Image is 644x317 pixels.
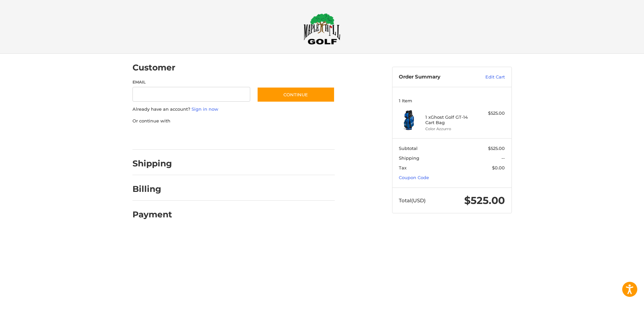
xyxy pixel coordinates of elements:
h4: 1 x Ghost Golf GT-14 Cart Bag [425,114,477,125]
span: $0.00 [492,165,505,170]
span: -- [501,155,505,161]
p: Or continue with [132,118,335,124]
span: Tax [399,165,407,170]
span: Total (USD) [399,197,426,204]
h2: Customer [132,62,175,73]
a: Coupon Code [399,175,429,180]
div: $525.00 [478,110,505,117]
p: Already have an account? [132,106,335,113]
h3: Order Summary [399,74,471,81]
iframe: PayPal-venmo [244,131,294,143]
li: Color Azzurro [425,126,477,132]
span: $525.00 [464,194,505,207]
iframe: PayPal-paylater [187,131,237,143]
h2: Billing [132,184,172,194]
a: Sign in now [192,106,218,112]
button: Continue [257,87,335,102]
a: Edit Cart [471,74,505,81]
h3: 1 Item [399,98,505,103]
label: Email [132,79,251,85]
iframe: PayPal-paypal [130,131,180,143]
img: Maple Hill Golf [304,13,340,45]
h2: Payment [132,209,172,220]
span: $525.00 [488,146,505,151]
span: Shipping [399,155,419,161]
span: Subtotal [399,146,418,151]
h2: Shipping [132,158,172,169]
